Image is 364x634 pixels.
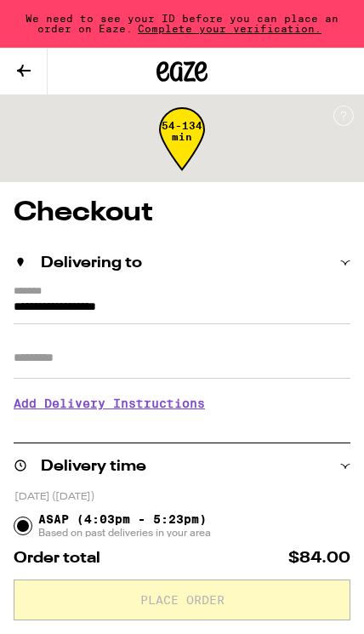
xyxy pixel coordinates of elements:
[41,459,146,474] h2: Delivery time
[14,580,350,620] button: Place Order
[14,384,350,423] h3: Add Delivery Instructions
[38,526,211,540] span: Based on past deliveries in your area
[140,594,225,606] span: Place Order
[159,120,205,184] div: 54-134 min
[288,551,350,566] span: $84.00
[38,512,211,540] span: ASAP (4:03pm - 5:23pm)
[14,490,350,504] p: [DATE] ([DATE])
[41,255,142,271] h2: Delivering to
[14,199,350,226] h1: Checkout
[14,551,100,566] span: Order total
[133,23,327,34] span: Complete your verification.
[26,13,338,34] span: We need to see your ID before you can place an order on Eaze.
